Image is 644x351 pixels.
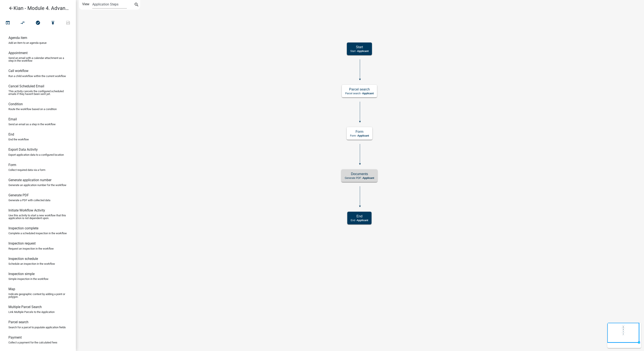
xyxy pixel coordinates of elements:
[133,2,140,8] button: search
[8,90,67,95] p: This activity cancels the configured scheduled emails if they haven't been sent yet.
[345,87,374,91] h5: Parcel search
[15,19,30,28] button: Auto Layout
[350,45,369,49] h5: Start
[8,138,29,141] p: End the workflow
[8,57,67,62] p: Send an email with a calendar attachment as a step in the workflow
[362,92,374,95] span: Applicant
[8,75,66,77] p: Run a child workflow within the current workflow
[8,278,48,280] p: Simple inspection in the workflow
[8,305,42,309] h6: Multiple Parcel Search
[8,241,36,245] h6: Inspection request
[8,293,67,298] p: Indicate geographic context by adding a point or polygon.
[8,287,15,291] h6: Map
[8,272,35,276] h6: Inspection simple
[134,2,139,8] i: search
[8,51,28,55] h6: Appointment
[8,199,50,202] p: Generate a PDF with collected data
[8,178,51,182] h6: Generate application number
[8,232,67,235] p: Complete a scheduled inspection in the workflow
[8,169,45,171] p: Collect required data via a form
[345,92,374,95] p: Parcel search -
[50,20,55,26] i: publish
[8,320,28,324] h6: Parcel search
[8,123,56,126] p: Send an email as a step in the workflow
[8,163,16,167] h6: Form
[8,247,54,250] p: Request an inspection in the workflow
[8,132,14,136] h6: End
[5,20,10,26] i: open_in_browser
[8,108,57,110] p: Route the workflow based on a condition
[8,341,57,344] p: Collect a payment for the calculated fees
[0,19,15,28] button: Test Workflow
[8,117,17,121] h6: Email
[350,130,369,134] h5: Form
[8,6,13,12] i: arrow_back
[8,311,55,313] p: Link Multiple Parcels to the Application
[8,84,44,88] h6: Cancel Scheduled Email
[8,36,27,40] h6: Agenda item
[8,257,38,261] h6: Inspection schedule
[30,19,46,28] button: No problems
[357,134,369,137] span: Applicant
[8,193,29,197] h6: Generate PDF
[351,219,368,222] p: End -
[45,19,60,28] button: Publish
[8,208,45,212] h6: Initiate Workflow Activity
[357,219,368,222] span: Applicant
[8,148,38,152] h6: Export Data Activity
[357,50,369,53] span: Applicant
[8,335,22,339] h6: Payment
[8,262,55,265] p: Schedule an inspection in the workflow
[363,177,374,179] span: Applicant
[350,50,369,53] p: Start -
[350,134,369,137] p: Form -
[0,19,76,29] div: Workflow actions
[20,20,25,26] i: compare_arrows
[8,41,47,44] p: Add an item to an agenda queue
[8,153,64,156] p: Export application data to a configured location
[351,214,368,218] h5: End
[3,3,69,13] a: Kian - Module 4. Advanced PDF Creation
[8,214,67,219] p: Use this activity to start a new workflow that this application is not dependent upon.
[8,102,23,106] h6: Condition
[8,226,38,230] h6: Inspection complete
[60,19,76,28] button: Save
[8,184,66,186] p: Generate an application number for the workflow
[8,326,66,329] p: Search for a parcel to populate application fields
[345,177,374,179] p: Generate PDF -
[66,20,71,26] i: save
[8,69,28,73] h6: Call workflow
[35,20,40,26] i: check_circle
[345,172,374,176] h5: Documents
